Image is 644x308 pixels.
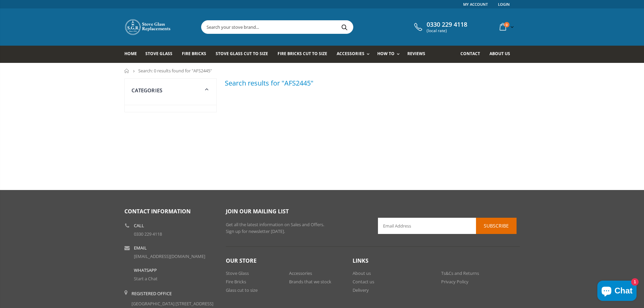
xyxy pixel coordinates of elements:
a: How To [377,46,403,63]
b: WhatsApp [134,268,157,273]
a: Ts&Cs and Returns [441,270,479,276]
a: Home [124,46,142,63]
a: Privacy Policy [441,279,469,285]
input: Email Address [378,218,517,234]
span: How To [377,51,395,56]
a: Stove Glass [145,46,177,63]
span: 0330 229 4118 [427,21,467,28]
img: Stove Glass Replacement [124,19,172,35]
a: About us [353,270,371,276]
a: Home [124,69,129,73]
span: Stove Glass [145,51,172,56]
span: Contact [460,51,480,56]
span: Reviews [407,51,425,56]
span: Our Store [226,257,257,264]
span: Join our mailing list [226,208,289,215]
span: Fire Bricks [182,51,206,56]
span: Fire Bricks Cut To Size [278,51,327,56]
span: 0 [504,22,509,27]
a: Glass cut to size [226,287,258,293]
b: Call [134,223,144,228]
a: Accessories [289,270,312,276]
h3: Search results for "AFS2445" [225,78,313,88]
span: Categories [132,87,163,94]
a: Stove Glass [226,270,249,276]
span: Home [124,51,137,56]
a: Brands that we stock [289,279,331,285]
a: About us [490,46,515,63]
a: Accessories [337,46,373,63]
a: Contact us [353,279,374,285]
b: Email [134,246,147,250]
a: Stove Glass Cut To Size [216,46,273,63]
a: Contact [460,46,485,63]
button: Search [337,21,352,33]
p: Get all the latest information on Sales and Offers. Sign up for newsletter [DATE]. [226,221,368,235]
a: [EMAIL_ADDRESS][DOMAIN_NAME] [134,253,205,259]
inbox-online-store-chat: Shopify online store chat [595,281,639,303]
input: Search your stove brand... [201,21,429,33]
b: Registered Office [132,290,172,297]
span: About us [490,51,510,56]
a: Delivery [353,287,369,293]
span: Contact Information [124,208,191,215]
span: Links [353,257,368,264]
span: Search: 0 results found for "AFS2445" [138,68,212,74]
a: Fire Bricks [182,46,211,63]
span: Accessories [337,51,364,56]
a: Fire Bricks [226,279,246,285]
button: Subscribe [476,218,517,234]
a: 0 [497,20,515,33]
a: Reviews [407,46,430,63]
span: (local rate) [427,28,467,33]
a: Fire Bricks Cut To Size [278,46,332,63]
span: Stove Glass Cut To Size [216,51,268,56]
a: 0330 229 4118 (local rate) [412,21,467,33]
a: Start a Chat [134,276,158,282]
a: 0330 229 4118 [134,231,162,237]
